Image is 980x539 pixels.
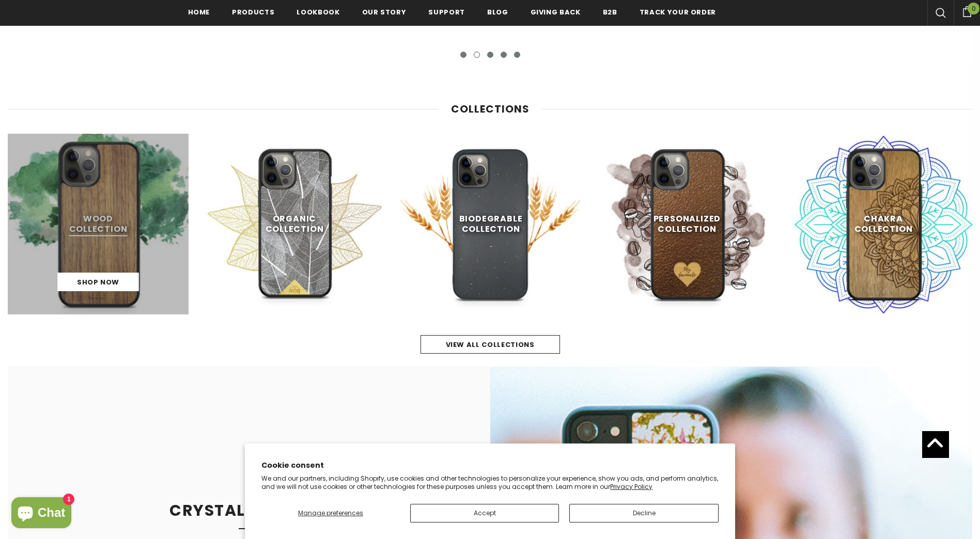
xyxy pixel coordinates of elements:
[232,7,274,17] span: Products
[428,7,465,17] span: support
[487,7,508,17] span: Blog
[569,504,718,522] button: Decline
[954,5,980,17] a: 0
[487,52,493,58] button: 3
[58,273,139,291] a: Shop Now
[261,460,719,471] h2: Cookie consent
[8,497,74,531] inbox-online-store-chat: Shopify online store chat
[410,504,559,522] button: Accept
[460,52,466,58] button: 1
[451,102,530,116] span: Collections
[640,7,716,17] span: Track your order
[298,509,363,517] span: Manage preferences
[610,482,652,491] a: Privacy Policy
[77,277,119,287] span: Shop Now
[603,7,617,17] span: B2B
[501,52,507,58] button: 4
[531,7,581,17] span: Giving back
[188,7,210,17] span: Home
[968,3,979,14] span: 0
[261,474,719,490] p: We and our partners, including Shopify, use cookies and other technologies to personalize your ex...
[421,335,560,354] a: view all collections
[297,7,339,17] span: Lookbook
[446,340,535,350] span: view all collections
[362,7,407,17] span: Our Story
[169,499,328,521] span: CRYSTAL MEADOW
[261,504,400,522] button: Manage preferences
[514,52,520,58] button: 5
[474,52,480,58] button: 2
